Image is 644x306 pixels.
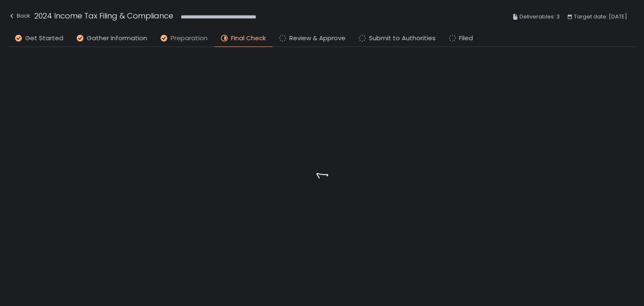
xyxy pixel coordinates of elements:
div: Back [8,11,30,21]
span: Review & Approve [289,34,345,43]
span: Get Started [25,34,63,43]
span: Deliverables: 3 [519,12,560,22]
span: Final Check [231,34,266,43]
span: Submit to Authorities [369,34,436,43]
h1: 2024 Income Tax Filing & Compliance [34,10,173,21]
span: Preparation [171,34,208,43]
span: Filed [459,34,473,43]
span: Target date: [DATE] [574,12,627,22]
span: Gather Information [87,34,147,43]
button: Back [8,10,30,24]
